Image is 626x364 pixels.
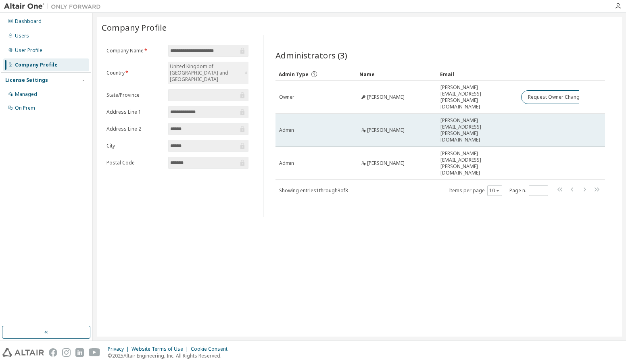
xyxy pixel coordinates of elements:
[279,187,348,194] span: Showing entries 1 through 3 of 3
[279,127,294,133] span: Admin
[106,160,163,166] label: Postal Code
[106,109,163,115] label: Address Line 1
[106,48,163,54] label: Company Name
[521,90,589,104] button: Request Owner Change
[440,84,514,110] span: [PERSON_NAME][EMAIL_ADDRESS][PERSON_NAME][DOMAIN_NAME]
[15,18,42,25] div: Dashboard
[106,143,163,149] label: City
[489,187,500,194] button: 10
[5,77,48,83] div: License Settings
[279,71,309,78] span: Admin Type
[89,348,100,357] img: youtube.svg
[15,47,42,54] div: User Profile
[169,62,243,84] div: United Kingdom of [GEOGRAPHIC_DATA] and [GEOGRAPHIC_DATA]
[279,94,294,100] span: Owner
[367,160,405,166] span: [PERSON_NAME]
[449,185,502,196] span: Items per page
[108,346,131,352] div: Privacy
[2,348,44,357] img: altair_logo.svg
[440,68,514,81] div: Email
[509,185,548,196] span: Page n.
[275,50,347,61] span: Administrators (3)
[440,117,514,143] span: [PERSON_NAME][EMAIL_ADDRESS][PERSON_NAME][DOMAIN_NAME]
[367,94,405,100] span: [PERSON_NAME]
[15,91,37,98] div: Managed
[279,160,294,166] span: Admin
[106,70,163,76] label: Country
[440,150,514,176] span: [PERSON_NAME][EMAIL_ADDRESS][PERSON_NAME][DOMAIN_NAME]
[4,2,105,10] img: Altair One
[106,126,163,132] label: Address Line 2
[131,346,191,352] div: Website Terms of Use
[49,348,57,357] img: facebook.svg
[168,62,248,84] div: United Kingdom of [GEOGRAPHIC_DATA] and [GEOGRAPHIC_DATA]
[359,68,434,81] div: Name
[15,33,29,39] div: Users
[191,346,232,352] div: Cookie Consent
[102,22,167,33] span: Company Profile
[106,92,163,98] label: State/Province
[15,105,35,111] div: On Prem
[75,348,84,357] img: linkedin.svg
[15,62,58,68] div: Company Profile
[108,352,232,359] p: © 2025 Altair Engineering, Inc. All Rights Reserved.
[62,348,71,357] img: instagram.svg
[367,127,405,133] span: [PERSON_NAME]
